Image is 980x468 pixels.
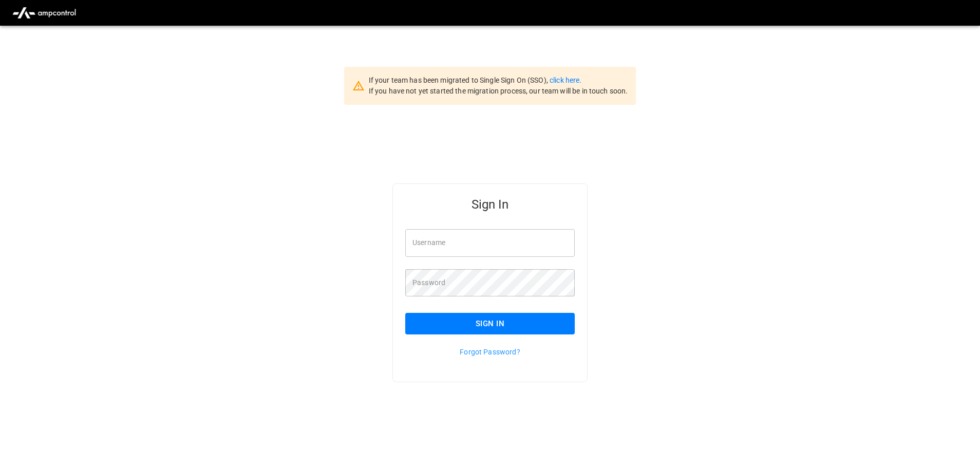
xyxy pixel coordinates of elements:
[405,347,575,357] p: Forgot Password?
[369,76,550,84] span: If your team has been migrated to Single Sign On (SSO),
[550,76,581,84] a: click here.
[369,87,628,95] span: If you have not yet started the migration process, our team will be in touch soon.
[8,3,80,23] img: ampcontrol.io logo
[405,313,575,334] button: Sign In
[405,196,575,213] h5: Sign In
